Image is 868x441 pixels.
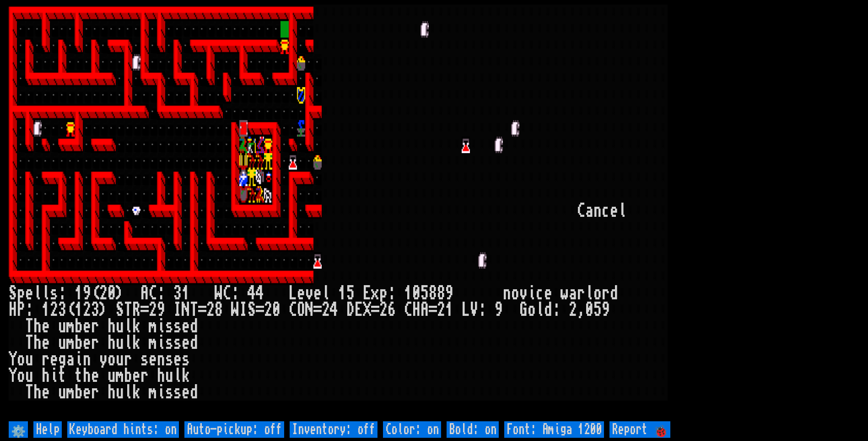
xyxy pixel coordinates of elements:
[99,302,108,318] div: )
[66,335,75,351] div: m
[9,421,28,438] input: ⚙️
[132,318,140,335] div: k
[140,351,149,368] div: s
[322,302,330,318] div: 2
[124,335,132,351] div: l
[173,368,182,384] div: l
[33,384,42,401] div: h
[42,384,50,401] div: e
[165,384,173,401] div: s
[363,302,371,318] div: X
[297,302,305,318] div: O
[173,384,182,401] div: s
[9,351,17,368] div: Y
[610,203,618,219] div: e
[447,421,499,438] input: Bold: on
[75,351,83,368] div: i
[83,318,91,335] div: e
[371,285,379,302] div: x
[25,384,33,401] div: T
[17,302,25,318] div: P
[149,335,157,351] div: m
[165,368,173,384] div: u
[108,335,116,351] div: h
[297,285,305,302] div: e
[58,285,66,302] div: :
[124,351,132,368] div: r
[50,302,58,318] div: 2
[66,351,75,368] div: a
[116,368,124,384] div: m
[478,302,486,318] div: :
[149,351,157,368] div: e
[17,285,25,302] div: p
[124,302,132,318] div: T
[124,318,132,335] div: l
[355,302,363,318] div: E
[305,302,313,318] div: N
[132,384,140,401] div: k
[149,318,157,335] div: m
[173,318,182,335] div: s
[75,335,83,351] div: b
[91,335,99,351] div: r
[25,302,33,318] div: :
[182,384,190,401] div: e
[404,285,412,302] div: 1
[9,302,17,318] div: H
[83,302,91,318] div: 2
[379,285,388,302] div: p
[83,384,91,401] div: e
[67,421,179,438] input: Keyboard hints: on
[585,302,593,318] div: 0
[215,302,223,318] div: 8
[182,368,190,384] div: k
[338,285,346,302] div: 1
[618,203,626,219] div: l
[346,302,355,318] div: D
[536,285,544,302] div: c
[157,302,165,318] div: 9
[528,285,536,302] div: i
[140,368,149,384] div: r
[569,302,577,318] div: 2
[116,384,124,401] div: u
[313,302,322,318] div: =
[602,302,610,318] div: 9
[602,285,610,302] div: r
[66,302,75,318] div: (
[157,368,165,384] div: h
[33,318,42,335] div: h
[50,351,58,368] div: e
[116,335,124,351] div: u
[462,302,470,318] div: L
[58,351,66,368] div: g
[140,285,149,302] div: A
[322,285,330,302] div: l
[91,318,99,335] div: r
[66,318,75,335] div: m
[116,318,124,335] div: u
[256,302,264,318] div: =
[91,302,99,318] div: 3
[58,368,66,384] div: t
[17,351,25,368] div: o
[83,351,91,368] div: n
[9,285,17,302] div: S
[190,335,198,351] div: d
[593,285,602,302] div: o
[157,384,165,401] div: i
[388,285,396,302] div: :
[25,285,33,302] div: e
[421,285,429,302] div: 5
[75,302,83,318] div: 1
[504,421,604,438] input: Font: Amiga 1200
[577,203,585,219] div: C
[182,302,190,318] div: N
[346,285,355,302] div: 5
[25,368,33,384] div: u
[157,285,165,302] div: :
[25,351,33,368] div: u
[50,285,58,302] div: s
[544,285,552,302] div: e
